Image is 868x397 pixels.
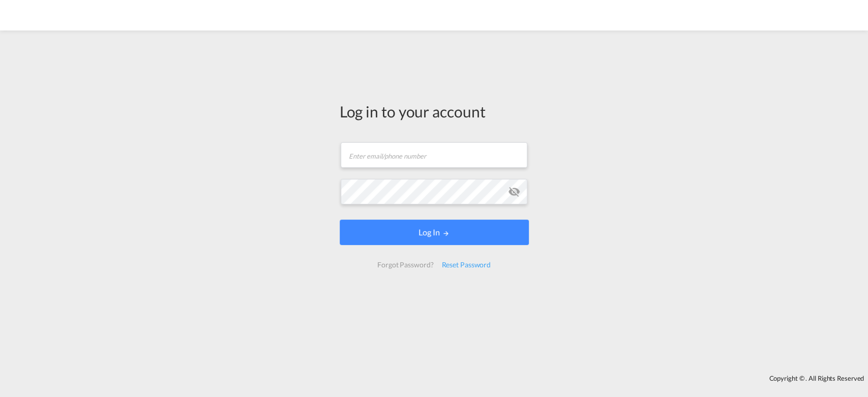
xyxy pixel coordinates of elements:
div: Log in to your account [340,101,529,122]
input: Enter email/phone number [341,142,527,168]
md-icon: icon-eye-off [508,186,520,198]
div: Forgot Password? [373,256,437,274]
button: LOGIN [340,220,529,245]
div: Reset Password [437,256,495,274]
